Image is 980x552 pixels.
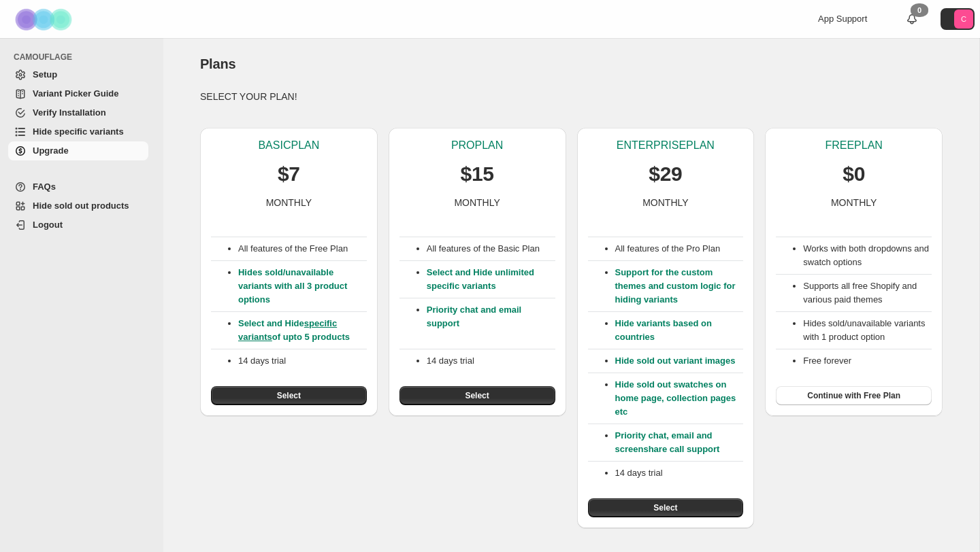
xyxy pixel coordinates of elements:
[615,354,744,368] p: Hide sold out variant images
[427,242,555,256] p: All features of the Basic Plan
[8,141,148,160] a: Upgrade
[615,378,744,419] p: Hide sold out swatches on home page, collection pages etc
[905,12,919,26] a: 0
[33,220,63,230] span: Logout
[911,3,928,17] div: 0
[277,390,301,401] span: Select
[238,266,367,307] p: Hides sold/unavailable variants with all 3 product options
[649,160,682,188] p: $29
[238,317,367,344] p: Select and Hide of upto 5 products
[8,103,148,122] a: Verify Installation
[33,145,69,156] span: Upgrade
[465,390,489,401] span: Select
[615,317,744,344] p: Hide variants based on countries
[11,1,79,38] img: Camouflage
[200,90,943,103] p: SELECT YOUR PLAN!
[8,177,148,196] a: FAQs
[8,122,148,141] a: Hide specific variants
[238,242,367,256] p: All features of the Free Plan
[615,429,744,456] p: Priority chat, email and screenshare call support
[615,266,744,307] p: Support for the custom themes and custom logic for hiding variants
[451,139,503,152] p: PRO PLAN
[33,107,106,118] span: Verify Installation
[818,14,867,24] span: App Support
[461,160,494,188] p: $15
[803,279,932,307] li: Supports all free Shopify and various paid themes
[454,196,500,209] p: MONTHLY
[961,15,966,23] text: C
[954,10,973,29] span: Avatar with initials C
[33,88,118,99] span: Variant Picker Guide
[427,354,555,368] p: 14 days trial
[803,242,932,269] li: Works with both dropdowns and swatch options
[642,196,688,209] p: MONTHLY
[831,196,877,209] p: MONTHLY
[278,160,300,188] p: $7
[8,215,148,235] a: Logout
[617,139,715,152] p: ENTERPRISE PLAN
[266,196,312,209] p: MONTHLY
[33,201,129,211] span: Hide sold out products
[238,354,367,368] p: 14 days trial
[807,390,900,401] span: Continue with Free Plan
[14,52,154,63] span: CAMOUFLAGE
[399,386,555,405] button: Select
[33,182,56,192] span: FAQs
[941,8,975,30] button: Avatar with initials C
[615,466,744,480] p: 14 days trial
[8,196,148,215] a: Hide sold out products
[8,65,148,84] a: Setup
[803,354,932,368] li: Free forever
[427,303,555,344] p: Priority chat and email support
[200,56,235,71] span: Plans
[8,84,148,103] a: Variant Picker Guide
[427,266,555,293] p: Select and Hide unlimited specific variants
[33,69,57,80] span: Setup
[843,160,865,188] p: $0
[33,126,124,137] span: Hide specific variants
[258,139,319,152] p: BASIC PLAN
[825,139,882,152] p: FREE PLAN
[653,502,677,513] span: Select
[588,498,744,517] button: Select
[615,242,744,256] p: All features of the Pro Plan
[211,386,367,405] button: Select
[803,317,932,344] li: Hides sold/unavailable variants with 1 product option
[776,386,932,405] button: Continue with Free Plan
